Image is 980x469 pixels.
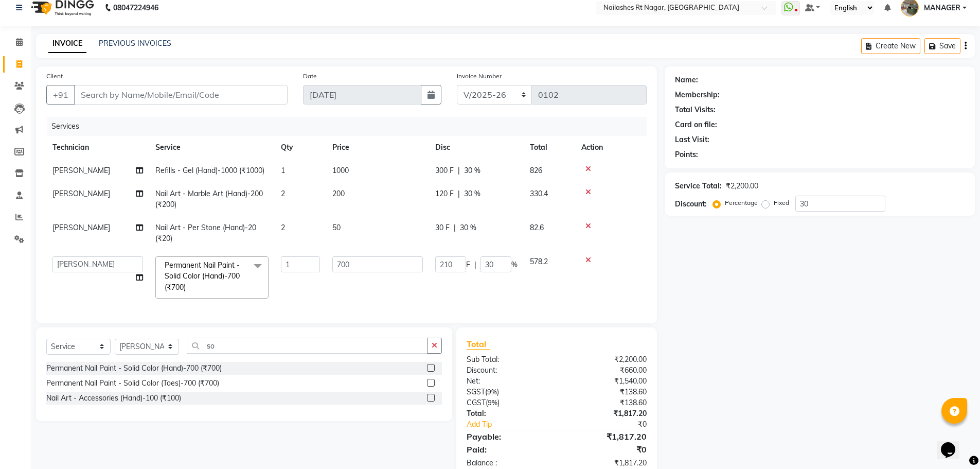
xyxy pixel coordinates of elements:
[557,458,654,468] div: ₹1,817.20
[47,117,654,136] div: Services
[48,34,86,53] a: INVOICE
[275,136,326,159] th: Qty
[459,443,557,456] div: Paid:
[557,354,654,365] div: ₹2,200.00
[155,189,263,209] span: Nail Art - Marble Art (Hand)-200 (₹200)
[52,189,110,198] span: [PERSON_NAME]
[474,259,476,270] span: |
[52,166,110,175] span: [PERSON_NAME]
[511,259,518,270] span: %
[435,222,450,233] span: 30 F
[487,388,497,396] span: 9%
[99,39,171,48] a: PREVIOUS INVOICES
[332,189,345,198] span: 200
[459,408,557,419] div: Total:
[332,166,349,175] span: 1000
[459,397,557,408] div: ( )
[924,3,960,13] span: MANAGER
[429,136,524,159] th: Disc
[459,419,573,430] a: Add Tip
[675,134,709,145] div: Last Visit:
[435,188,454,199] span: 120 F
[924,38,960,54] button: Save
[281,223,285,232] span: 2
[74,85,288,105] input: Search by Name/Mobile/Email/Code
[726,181,758,192] div: ₹2,200.00
[725,198,758,207] label: Percentage
[530,189,548,198] span: 330.4
[937,428,970,459] iframe: chat widget
[458,188,460,199] span: |
[530,166,542,175] span: 826
[675,105,716,115] div: Total Visits:
[46,85,75,105] button: +91
[459,430,557,443] div: Payable:
[459,354,557,365] div: Sub Total:
[46,363,222,374] div: Permanent Nail Paint - Solid Color (Hand)-700 (₹700)
[459,458,557,468] div: Balance :
[459,365,557,376] div: Discount:
[187,338,427,354] input: Search or Scan
[575,136,647,159] th: Action
[464,188,480,199] span: 30 %
[155,223,256,243] span: Nail Art - Per Stone (Hand)-20 (₹20)
[46,393,181,404] div: Nail Art - Accessories (Hand)-100 (₹100)
[454,222,456,233] span: |
[675,199,707,210] div: Discount:
[530,257,548,266] span: 578.2
[459,376,557,387] div: Net:
[675,119,717,130] div: Card on file:
[774,198,789,207] label: Fixed
[464,165,480,176] span: 30 %
[467,339,490,350] span: Total
[52,223,110,232] span: [PERSON_NAME]
[459,387,557,397] div: ( )
[467,387,485,396] span: SGST
[557,397,654,408] div: ₹138.60
[46,72,63,81] label: Client
[573,419,654,430] div: ₹0
[557,376,654,387] div: ₹1,540.00
[675,149,698,160] div: Points:
[332,223,341,232] span: 50
[281,166,285,175] span: 1
[675,181,722,192] div: Service Total:
[326,136,429,159] th: Price
[675,75,698,85] div: Name:
[460,222,476,233] span: 30 %
[557,408,654,419] div: ₹1,817.20
[186,283,190,292] a: x
[457,72,502,81] label: Invoice Number
[435,165,454,176] span: 300 F
[155,166,264,175] span: Refills - Gel (Hand)-1000 (₹1000)
[165,260,240,292] span: Permanent Nail Paint - Solid Color (Hand)-700 (₹700)
[557,443,654,456] div: ₹0
[281,189,285,198] span: 2
[675,90,720,100] div: Membership:
[466,259,470,270] span: F
[46,378,219,389] div: Permanent Nail Paint - Solid Color (Toes)-700 (₹700)
[861,38,920,54] button: Create New
[488,398,497,407] span: 9%
[149,136,275,159] th: Service
[557,365,654,376] div: ₹660.00
[557,387,654,397] div: ₹138.60
[303,72,317,81] label: Date
[524,136,575,159] th: Total
[530,223,544,232] span: 82.6
[46,136,149,159] th: Technician
[557,430,654,443] div: ₹1,817.20
[458,165,460,176] span: |
[467,398,486,407] span: CGST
